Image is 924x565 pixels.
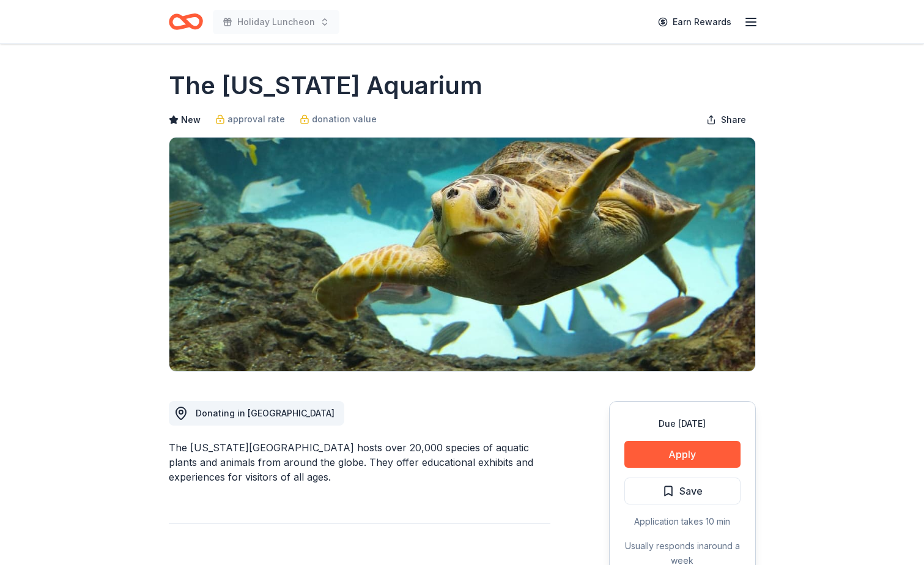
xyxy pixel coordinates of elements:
[169,440,550,484] div: The [US_STATE][GEOGRAPHIC_DATA] hosts over 20,000 species of aquatic plants and animals from arou...
[312,112,377,127] span: donation value
[679,483,703,499] span: Save
[651,11,739,33] a: Earn Rewards
[215,112,285,127] a: approval rate
[169,7,203,36] a: Home
[169,68,482,103] h1: The [US_STATE] Aquarium
[181,113,201,127] span: New
[697,108,756,132] button: Share
[624,441,741,468] button: Apply
[227,112,285,127] span: approval rate
[196,408,334,418] span: Donating in [GEOGRAPHIC_DATA]
[300,112,377,127] a: donation value
[624,416,741,431] div: Due [DATE]
[213,10,339,34] button: Holiday Luncheon
[624,478,741,504] button: Save
[624,514,741,529] div: Application takes 10 min
[721,113,746,127] span: Share
[169,138,755,371] img: Image for The Florida Aquarium
[237,15,315,29] span: Holiday Luncheon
